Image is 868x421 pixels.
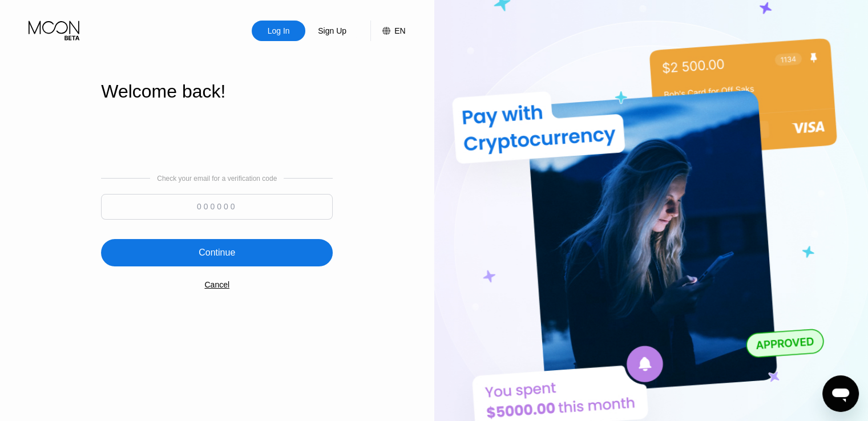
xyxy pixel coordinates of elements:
div: Cancel [204,280,229,289]
iframe: Button to launch messaging window [822,375,859,412]
div: EN [394,26,405,35]
div: Continue [199,247,235,258]
div: Sign Up [305,21,359,41]
div: EN [370,21,405,41]
div: Log In [267,25,291,37]
div: Log In [252,21,305,41]
input: 000000 [101,194,333,220]
div: Sign Up [317,25,348,37]
div: Check your email for a verification code [157,175,277,183]
div: Continue [101,239,333,266]
div: Welcome back! [101,81,333,102]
